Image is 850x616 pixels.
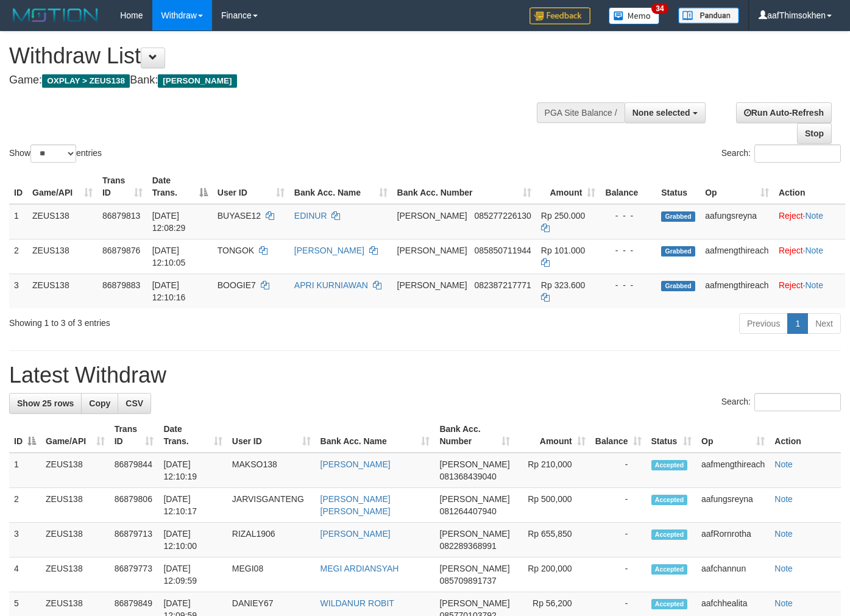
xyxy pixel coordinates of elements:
[9,74,554,87] h4: Game: Bank:
[41,453,110,488] td: ZEUS138
[779,280,803,290] a: Reject
[227,488,316,523] td: JARVISGANTENG
[110,453,159,488] td: 86879844
[590,418,646,453] th: Balance: activate to sort column ascending
[158,558,227,592] td: [DATE] 12:09:59
[774,239,845,274] td: ·
[590,523,646,558] td: -
[158,418,227,453] th: Date Trans.: activate to sort column ascending
[661,281,695,291] span: Grabbed
[397,246,467,255] span: [PERSON_NAME]
[434,418,514,453] th: Bank Acc. Number: activate to sort column ascending
[227,453,316,488] td: MAKSO138
[9,312,345,329] div: Showing 1 to 3 of 3 entries
[700,169,774,204] th: Op: activate to sort column ascending
[661,246,695,257] span: Grabbed
[696,488,770,523] td: aafungsreyna
[102,246,140,255] span: 86879876
[515,453,590,488] td: Rp 210,000
[294,246,364,255] a: [PERSON_NAME]
[81,393,118,414] a: Copy
[721,144,841,163] label: Search:
[605,244,651,257] div: - - -
[9,239,27,274] td: 2
[110,488,159,523] td: 86879806
[515,523,590,558] td: Rp 655,850
[147,169,213,204] th: Date Trans.: activate to sort column descending
[316,418,435,453] th: Bank Acc. Name: activate to sort column ascending
[42,74,130,88] span: OXPLAY > ZEUS138
[696,558,770,592] td: aafchannun
[439,529,509,539] span: [PERSON_NAME]
[102,211,140,221] span: 86879813
[651,3,668,14] span: 34
[515,418,590,453] th: Amount: activate to sort column ascending
[515,488,590,523] td: Rp 500,000
[774,529,793,539] a: Note
[736,102,832,123] a: Run Auto-Refresh
[541,280,585,290] span: Rp 323.600
[774,204,845,239] td: ·
[227,523,316,558] td: RIZAL1906
[9,418,41,453] th: ID: activate to sort column descending
[9,274,27,308] td: 3
[27,204,97,239] td: ZEUS138
[9,144,102,163] label: Show entries
[27,274,97,308] td: ZEUS138
[392,169,536,204] th: Bank Acc. Number: activate to sort column ascending
[678,7,739,24] img: panduan.png
[700,239,774,274] td: aafmengthireach
[439,459,509,469] span: [PERSON_NAME]
[651,599,688,609] span: Accepted
[439,576,496,586] span: Copy 085709891737 to clipboard
[439,506,496,516] span: Copy 081264407940 to clipboard
[700,274,774,308] td: aafmengthireach
[227,418,316,453] th: User ID: activate to sort column ascending
[739,313,788,334] a: Previous
[9,169,27,204] th: ID
[158,74,236,88] span: [PERSON_NAME]
[754,144,841,163] input: Search:
[700,204,774,239] td: aafungsreyna
[218,280,256,290] span: BOOGIE7
[805,246,823,255] a: Note
[152,211,186,233] span: [DATE] 12:08:29
[397,211,467,221] span: [PERSON_NAME]
[590,453,646,488] td: -
[696,523,770,558] td: aafRornrotha
[590,488,646,523] td: -
[110,418,159,453] th: Trans ID: activate to sort column ascending
[774,564,793,573] a: Note
[651,495,688,505] span: Accepted
[439,564,509,573] span: [PERSON_NAME]
[321,564,399,573] a: MEGI ARDIANSYAH
[651,564,688,575] span: Accepted
[118,393,151,414] a: CSV
[474,211,531,221] span: Copy 085277226130 to clipboard
[439,494,509,504] span: [PERSON_NAME]
[651,460,688,470] span: Accepted
[397,280,467,290] span: [PERSON_NAME]
[321,459,391,469] a: [PERSON_NAME]
[600,169,656,204] th: Balance
[779,246,803,255] a: Reject
[474,280,531,290] span: Copy 082387217771 to clipboard
[807,313,841,334] a: Next
[605,210,651,222] div: - - -
[102,280,140,290] span: 86879883
[797,123,832,144] a: Stop
[537,102,625,123] div: PGA Site Balance /
[110,523,159,558] td: 86879713
[9,204,27,239] td: 1
[294,280,368,290] a: APRI KURNIAWAN
[805,280,823,290] a: Note
[9,488,41,523] td: 2
[41,488,110,523] td: ZEUS138
[605,279,651,291] div: - - -
[218,211,261,221] span: BUYASE12
[770,418,841,453] th: Action
[158,453,227,488] td: [DATE] 12:10:19
[9,363,841,388] h1: Latest Withdraw
[779,211,803,221] a: Reject
[661,211,695,222] span: Grabbed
